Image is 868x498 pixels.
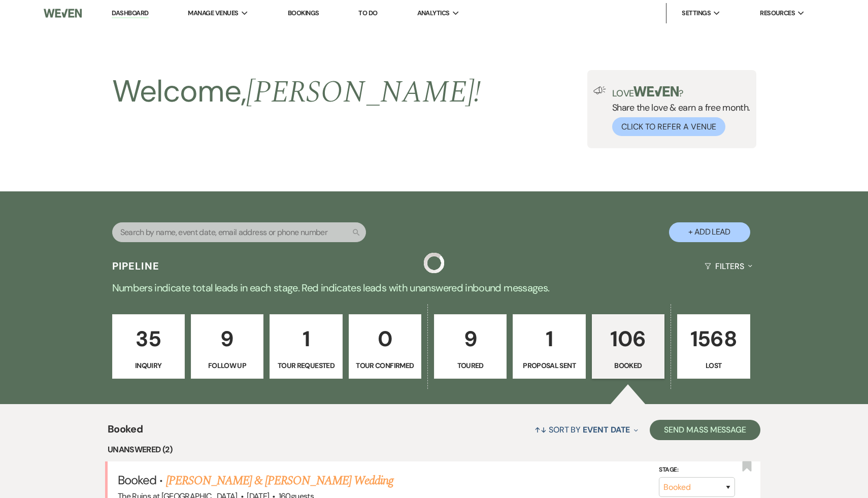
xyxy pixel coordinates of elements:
[417,8,450,18] span: Analytics
[535,424,547,435] span: ↑↓
[112,70,481,114] h2: Welcome,
[519,322,579,356] p: 1
[112,259,160,273] h3: Pipeline
[650,420,760,440] button: Send Mass Message
[197,322,257,356] p: 9
[118,472,156,488] span: Booked
[191,314,263,379] a: 9Follow Up
[760,8,795,18] span: Resources
[358,9,377,17] a: To Do
[519,360,579,371] p: Proposal Sent
[583,424,630,435] span: Event Date
[276,322,336,356] p: 1
[355,360,415,371] p: Tour Confirmed
[606,86,750,136] div: Share the love & earn a free month.
[270,314,342,379] a: 1Tour Requested
[633,86,679,96] img: weven-logo-green.svg
[513,314,585,379] a: 1Proposal Sent
[441,322,500,356] p: 9
[112,314,185,379] a: 35Inquiry
[669,222,750,242] button: + Add Lead
[598,322,658,356] p: 106
[112,9,148,18] a: Dashboard
[612,117,725,136] button: Click to Refer a Venue
[44,3,82,24] img: Weven Logo
[355,322,415,356] p: 0
[166,472,393,490] a: [PERSON_NAME] & [PERSON_NAME] Wedding
[112,222,366,242] input: Search by name, event date, email address or phone number
[119,360,178,371] p: Inquiry
[677,314,750,379] a: 1568Lost
[246,69,481,116] span: [PERSON_NAME] !
[659,464,735,475] label: Stage:
[119,322,178,356] p: 35
[530,416,642,443] button: Sort By Event Date
[593,86,606,94] img: loud-speaker-illustration.svg
[276,360,336,371] p: Tour Requested
[188,8,238,18] span: Manage Venues
[69,280,799,296] p: Numbers indicate total leads in each stage. Red indicates leads with unanswered inbound messages.
[684,360,743,371] p: Lost
[288,9,319,17] a: Bookings
[424,253,444,273] img: loading spinner
[349,314,421,379] a: 0Tour Confirmed
[592,314,664,379] a: 106Booked
[197,360,257,371] p: Follow Up
[598,360,658,371] p: Booked
[434,314,507,379] a: 9Toured
[108,443,760,456] li: Unanswered (2)
[682,8,711,18] span: Settings
[700,253,756,280] button: Filters
[612,86,750,98] p: Love ?
[108,421,143,443] span: Booked
[441,360,500,371] p: Toured
[684,322,743,356] p: 1568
